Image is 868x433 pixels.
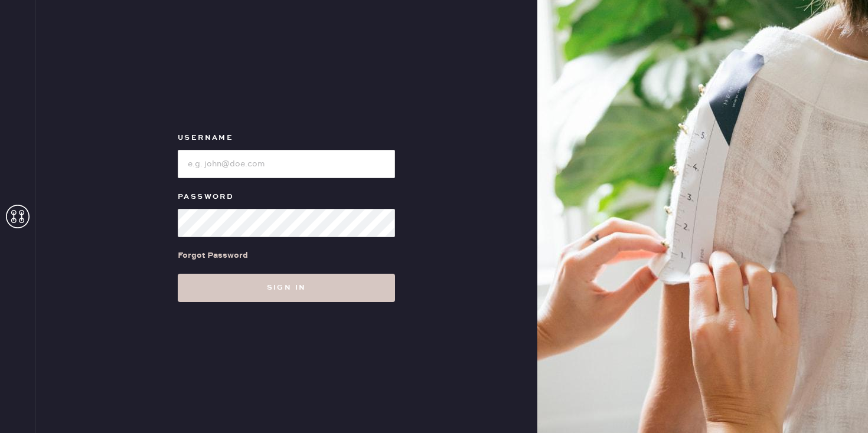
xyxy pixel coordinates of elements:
label: Username [178,131,395,145]
button: Sign in [178,274,395,302]
input: e.g. john@doe.com [178,150,395,178]
label: Password [178,190,395,204]
div: Forgot Password [178,249,248,262]
a: Forgot Password [178,237,248,274]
